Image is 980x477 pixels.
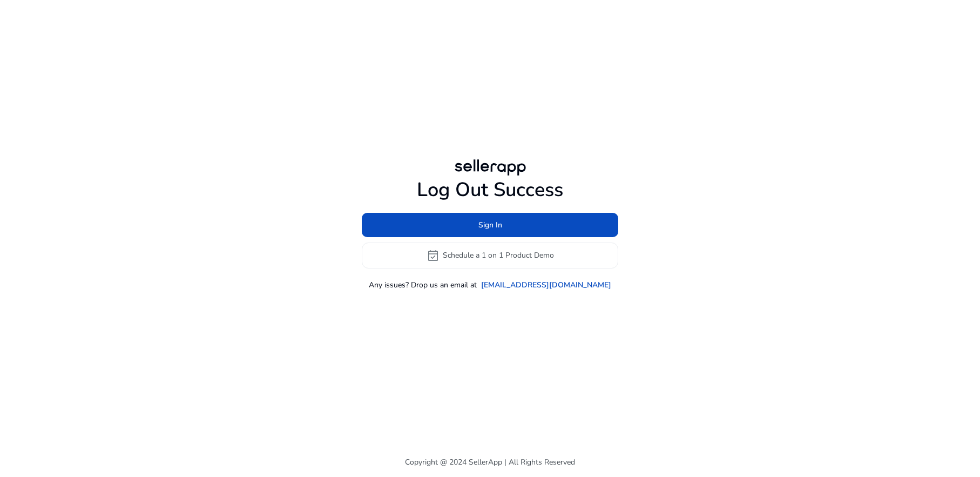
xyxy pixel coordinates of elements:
[362,178,618,201] h1: Log Out Success
[427,249,440,262] span: event_available
[362,213,618,237] button: Sign In
[362,243,618,268] button: event_availableSchedule a 1 on 1 Product Demo
[481,279,611,291] a: [EMAIL_ADDRESS][DOMAIN_NAME]
[478,219,502,231] span: Sign In
[369,279,477,291] p: Any issues? Drop us an email at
